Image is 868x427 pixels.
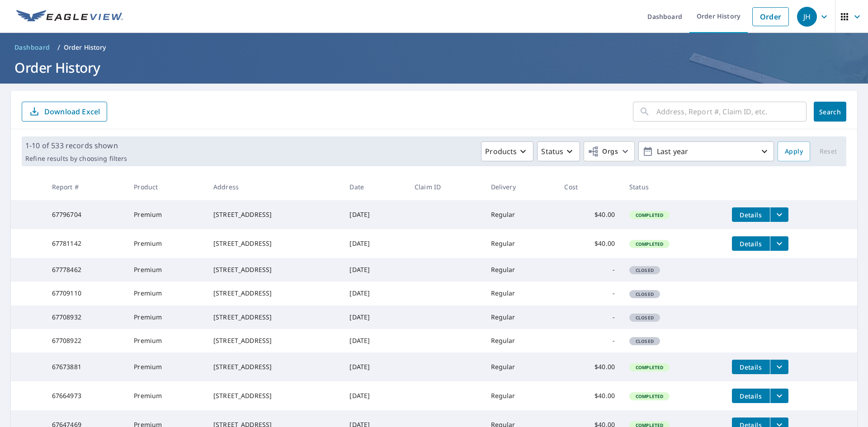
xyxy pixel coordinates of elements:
[25,155,127,163] p: Refine results by choosing filters
[770,360,788,374] button: filesDropdownBtn-67673881
[484,352,557,381] td: Regular
[342,329,407,352] td: [DATE]
[127,381,206,410] td: Premium
[778,141,810,161] button: Apply
[481,141,533,161] button: Products
[127,305,206,329] td: Premium
[653,144,759,160] p: Last year
[342,305,407,329] td: [DATE]
[16,10,123,23] img: EV Logo
[45,200,127,229] td: 67796704
[737,239,764,248] span: Details
[127,329,206,352] td: Premium
[342,174,407,200] th: Date
[630,291,659,297] span: Closed
[630,338,659,344] span: Closed
[11,40,857,55] nav: breadcrumb
[737,211,764,219] span: Details
[14,43,50,52] span: Dashboard
[342,200,407,229] td: [DATE]
[557,352,622,381] td: $40.00
[45,282,127,305] td: 67709110
[342,282,407,305] td: [DATE]
[45,352,127,381] td: 67673881
[770,389,788,403] button: filesDropdownBtn-67664973
[541,146,563,157] p: Status
[484,258,557,282] td: Regular
[45,305,127,329] td: 67708932
[127,174,206,200] th: Product
[22,102,107,122] button: Download Excel
[638,141,774,161] button: Last year
[484,200,557,229] td: Regular
[44,107,100,117] p: Download Excel
[45,258,127,282] td: 67778462
[127,352,206,381] td: Premium
[407,174,483,200] th: Claim ID
[630,267,659,273] span: Closed
[557,174,622,200] th: Cost
[213,265,335,274] div: [STREET_ADDRESS]
[557,329,622,352] td: -
[557,200,622,229] td: $40.00
[770,207,788,222] button: filesDropdownBtn-67796704
[45,381,127,410] td: 67664973
[64,43,106,52] p: Order History
[737,392,764,400] span: Details
[484,329,557,352] td: Regular
[213,391,335,400] div: [STREET_ADDRESS]
[127,258,206,282] td: Premium
[630,212,669,218] span: Completed
[622,174,725,200] th: Status
[584,141,635,161] button: Orgs
[213,210,335,219] div: [STREET_ADDRESS]
[814,102,846,122] button: Search
[127,200,206,229] td: Premium
[206,174,342,200] th: Address
[770,236,788,251] button: filesDropdownBtn-67781142
[557,381,622,410] td: $40.00
[342,381,407,410] td: [DATE]
[732,389,770,403] button: detailsBtn-67664973
[342,229,407,258] td: [DATE]
[588,146,618,157] span: Orgs
[557,305,622,329] td: -
[656,99,807,124] input: Address, Report #, Claim ID, etc.
[213,289,335,298] div: [STREET_ADDRESS]
[737,363,764,371] span: Details
[342,352,407,381] td: [DATE]
[732,360,770,374] button: detailsBtn-67673881
[785,146,803,157] span: Apply
[484,381,557,410] td: Regular
[630,314,659,321] span: Closed
[485,146,517,157] p: Products
[630,393,669,399] span: Completed
[557,258,622,282] td: -
[213,239,335,248] div: [STREET_ADDRESS]
[45,229,127,258] td: 67781142
[342,258,407,282] td: [DATE]
[630,241,669,247] span: Completed
[752,7,789,26] a: Order
[821,108,839,116] span: Search
[127,229,206,258] td: Premium
[797,7,817,27] div: JH
[484,305,557,329] td: Regular
[213,336,335,345] div: [STREET_ADDRESS]
[732,207,770,222] button: detailsBtn-67796704
[557,282,622,305] td: -
[484,174,557,200] th: Delivery
[557,229,622,258] td: $40.00
[11,58,857,77] h1: Order History
[11,40,54,55] a: Dashboard
[57,42,60,53] li: /
[732,236,770,251] button: detailsBtn-67781142
[45,329,127,352] td: 67708922
[25,140,127,151] p: 1-10 of 533 records shown
[213,313,335,322] div: [STREET_ADDRESS]
[484,282,557,305] td: Regular
[537,141,580,161] button: Status
[630,364,669,371] span: Completed
[127,282,206,305] td: Premium
[45,174,127,200] th: Report #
